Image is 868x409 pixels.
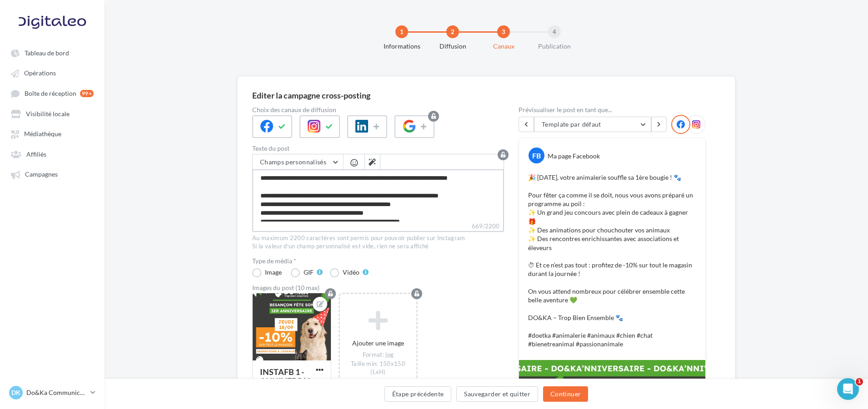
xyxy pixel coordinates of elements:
div: Editer la campagne cross-posting [252,91,720,99]
div: 1 [395,25,408,38]
a: Tableau de bord [5,44,99,61]
a: Médiathèque [5,125,99,142]
button: Champs personnalisés [253,154,343,170]
span: Affiliés [26,150,46,158]
div: Ma page Facebook [548,152,600,160]
div: Diffusion [424,42,482,51]
a: Opérations [5,64,99,81]
p: Do&Ka Communication [26,388,87,397]
span: 1 [856,378,863,385]
iframe: Intercom live chat [837,378,859,400]
div: Au maximum 2200 caractères sont permis pour pouvoir publier sur Instagram [252,234,504,242]
div: FB [529,148,544,163]
div: 2 [446,25,459,38]
a: Affiliés [5,146,99,162]
div: Images du post (10 max) [252,285,504,291]
div: Vidéo [343,269,359,276]
button: Template par défaut [534,117,651,132]
div: Publication [525,42,584,51]
label: Texte du post [252,145,504,152]
a: Boîte de réception 99+ [5,85,99,102]
button: Sauvegarder et quitter [456,386,538,402]
div: 4 [548,25,561,38]
span: Campagnes [25,171,58,178]
span: Champs personnalisés [260,158,326,166]
p: 🎉 [DATE], votre animalerie souffle sa 1ère bougie ! 🐾 Pour fêter ça comme il se doit, nous vous a... [528,173,696,348]
span: DK [11,388,20,397]
button: Continuer [543,386,588,402]
label: Type de média * [252,258,504,264]
div: Canaux [474,42,533,51]
div: INSTAFB 1 - ANNIVERSAIRE DO&KA [260,367,310,395]
button: Étape précédente [384,386,452,402]
a: Visibilité locale [5,105,99,122]
span: Template par défaut [542,120,601,128]
div: Prévisualiser le post en tant que... [519,107,706,113]
div: 99+ [80,90,94,97]
a: DK Do&Ka Communication [7,384,97,401]
div: GIF [304,269,314,276]
label: 669/2200 [252,222,504,232]
div: Image [265,269,282,276]
div: Informations [373,42,431,51]
span: Opérations [24,69,56,77]
span: Médiathèque [24,130,61,138]
span: Boîte de réception [25,89,76,97]
label: Choix des canaux de diffusion [252,107,504,113]
div: Si la valeur d'un champ personnalisé est vide, rien ne sera affiché [252,242,504,251]
a: Campagnes [5,166,99,182]
div: 3 [497,25,510,38]
span: Tableau de bord [25,49,69,57]
span: Visibilité locale [26,110,70,118]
